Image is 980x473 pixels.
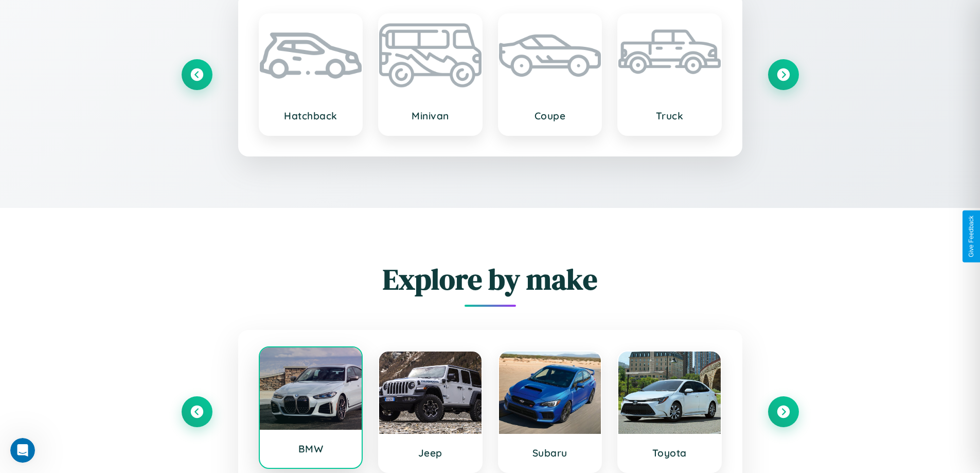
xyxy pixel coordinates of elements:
h3: BMW [270,443,352,455]
div: Give Feedback [968,216,975,257]
iframe: Intercom live chat [10,438,35,463]
h3: Jeep [389,447,471,459]
h3: Truck [629,110,710,122]
h2: Explore by make [182,259,799,299]
h3: Hatchback [270,110,352,122]
h3: Coupe [509,110,591,122]
h3: Subaru [509,447,591,459]
h3: Minivan [389,110,471,122]
h3: Toyota [629,447,710,459]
